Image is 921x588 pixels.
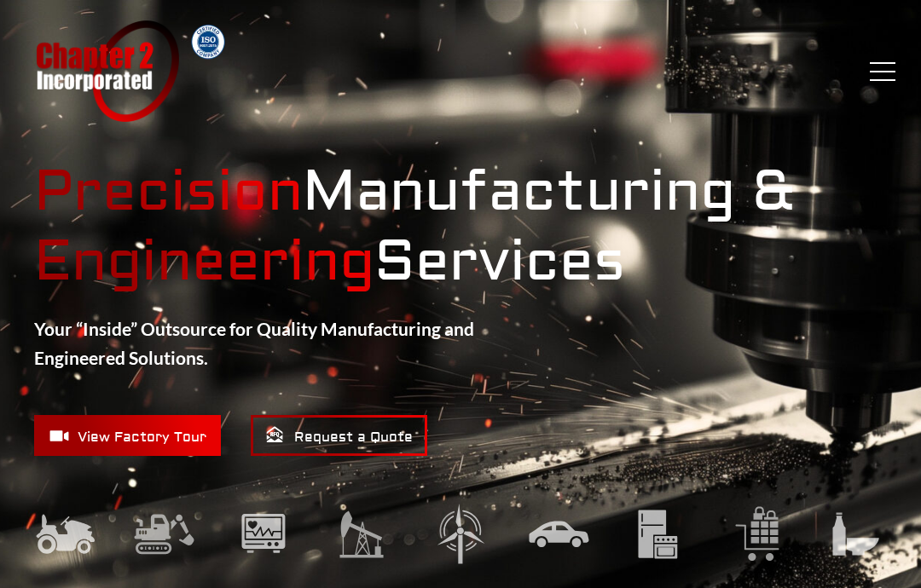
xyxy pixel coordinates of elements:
[251,415,427,456] a: Request a Quote
[34,318,474,368] strong: Your “Inside” Outsource for Quality Manufacturing and Engineered Solutions.
[870,62,895,81] button: Menu
[34,20,179,122] a: Chapter 2 Incorporated
[49,425,206,447] span: View Factory Tour
[34,227,374,297] mark: Engineering
[34,157,303,227] mark: Precision
[34,415,221,456] a: View Factory Tour
[265,425,413,447] span: Request a Quote
[34,158,887,297] strong: Manufacturing & Services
